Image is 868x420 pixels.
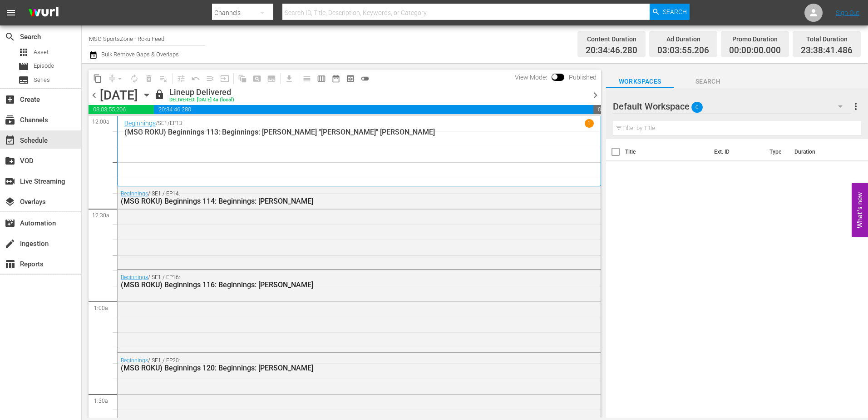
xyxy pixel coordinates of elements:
[850,95,861,117] button: more_vert
[801,33,853,45] div: Total Duration
[156,71,171,86] span: Clear Lineup
[121,190,148,197] a: Beginnings
[34,75,50,85] span: Series
[142,71,156,86] span: Select an event to delete
[170,120,182,126] p: EP13
[317,74,326,83] span: calendar_view_week_outlined
[650,4,690,20] button: Search
[279,70,296,87] span: Download as CSV
[836,9,859,16] a: Sign Out
[121,274,148,280] a: Beginnings
[171,70,188,87] span: Customize Events
[613,94,851,119] div: Default Workspace
[360,74,370,83] span: toggle_off
[5,115,15,125] span: Channels
[188,71,203,86] span: Revert to Primary Episode
[5,155,15,166] span: VOD
[850,101,861,112] span: more_vert
[586,45,637,56] span: 20:34:46.280
[343,71,358,86] span: View Backup
[100,88,138,103] div: [DATE]
[625,139,709,165] th: Title
[586,33,637,45] div: Content Duration
[121,364,547,372] div: (MSG ROKU) Beginnings 120: Beginnings: [PERSON_NAME]
[329,71,343,86] span: Month Calendar View
[89,105,154,114] span: 03:03:55.206
[121,357,148,364] a: Beginnings
[121,357,547,372] div: / SE1 / EP20:
[5,7,16,18] span: menu
[709,139,764,165] th: Ext. ID
[89,90,100,101] span: chevron_left
[18,61,29,72] span: Episode
[606,76,674,87] span: Workspaces
[5,218,15,229] span: Automation
[154,105,593,114] span: 20:34:46.280
[5,31,15,42] span: Search
[22,2,65,24] img: ans4CAIJ8jUAAAAAAAAAAAAAAAAAAAAAAAAgQb4GAAAAAAAAAAAAAAAAAAAAAAAAJMjXAAAAAAAAAAAAAAAAAAAAAAAAgAT5G...
[34,48,49,57] span: Asset
[121,190,547,205] div: / SE1 / EP14:
[100,51,179,58] span: Bulk Remove Gaps & Overlaps
[217,71,232,86] span: Update Metadata from Key Asset
[789,139,843,165] th: Duration
[18,75,29,85] span: Series
[590,90,601,101] span: chevron_right
[124,120,156,127] a: Beginnings
[154,89,165,100] span: lock
[764,139,789,165] th: Type
[5,94,15,105] span: Create
[691,98,703,117] span: 0
[729,33,781,45] div: Promo Duration
[158,120,170,126] p: SE1 /
[124,128,594,136] p: (MSG ROKU) Beginnings 113: Beginnings: [PERSON_NAME] "[PERSON_NAME]" [PERSON_NAME]
[674,76,742,87] span: Search
[34,61,54,70] span: Episode
[657,45,709,56] span: 03:03:55.206
[90,71,105,86] span: Copy Lineup
[729,45,781,56] span: 00:00:00.000
[346,74,355,83] span: preview_outlined
[593,105,601,114] span: 00:21:18.514
[169,87,234,97] div: Lineup Delivered
[121,197,547,205] div: (MSG ROKU) Beginnings 114: Beginnings: [PERSON_NAME]
[331,74,340,83] span: date_range_outlined
[314,71,329,86] span: Week Calendar View
[121,280,547,289] div: (MSG ROKU) Beginnings 116: Beginnings: [PERSON_NAME]
[510,74,552,81] span: View Mode:
[93,74,102,83] span: content_copy
[105,71,127,86] span: Remove Gaps & Overlaps
[169,97,234,103] div: DELIVERED: [DATE] 4a (local)
[127,71,142,86] span: Loop Content
[852,183,868,237] button: Open Feedback Widget
[5,176,15,187] span: Live Streaming
[552,74,558,80] span: Toggle to switch from Published to Draft view.
[250,71,264,86] span: Create Search Block
[587,120,591,126] p: 1
[657,33,709,45] div: Ad Duration
[296,70,314,87] span: Day Calendar View
[564,74,601,81] span: Published
[5,196,15,207] span: Overlays
[358,71,372,86] span: 24 hours Lineup View is OFF
[5,238,15,249] span: Ingestion
[156,120,158,126] p: /
[18,47,29,58] span: Asset
[801,45,853,56] span: 23:38:41.486
[5,259,15,270] span: Reports
[5,135,15,146] span: Schedule
[121,274,547,289] div: / SE1 / EP16:
[663,4,687,20] span: Search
